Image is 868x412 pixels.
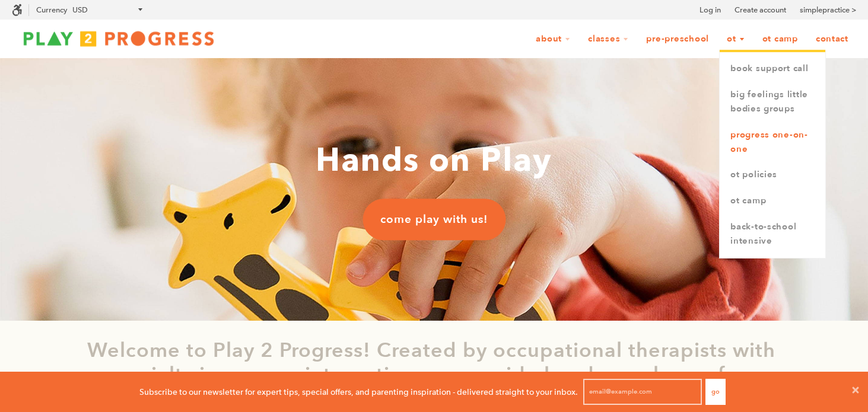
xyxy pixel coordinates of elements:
a: Create account [735,4,786,16]
a: Log in [700,4,721,16]
button: Go [705,379,726,405]
a: Pre-Preschool [638,28,717,50]
input: email@example.com [583,379,702,405]
a: OT [719,28,752,50]
span: come play with us! [380,212,488,227]
a: OT Camp [755,28,806,50]
a: book support call [720,56,825,82]
a: Progress One-on-One [720,122,825,162]
a: OT Camp [720,188,825,214]
label: Currency [36,5,67,14]
a: Classes [580,28,636,50]
a: Contact [808,28,856,50]
p: Subscribe to our newsletter for expert tips, special offers, and parenting inspiration - delivere... [139,385,578,398]
a: simplepractice > [800,4,856,16]
a: About [528,28,578,50]
img: Play2Progress logo [12,27,225,50]
a: Big Feelings Little Bodies Groups [720,82,825,122]
a: Back-to-School Intensive [720,214,825,254]
a: OT Policies [720,162,825,188]
a: come play with us! [363,199,505,240]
